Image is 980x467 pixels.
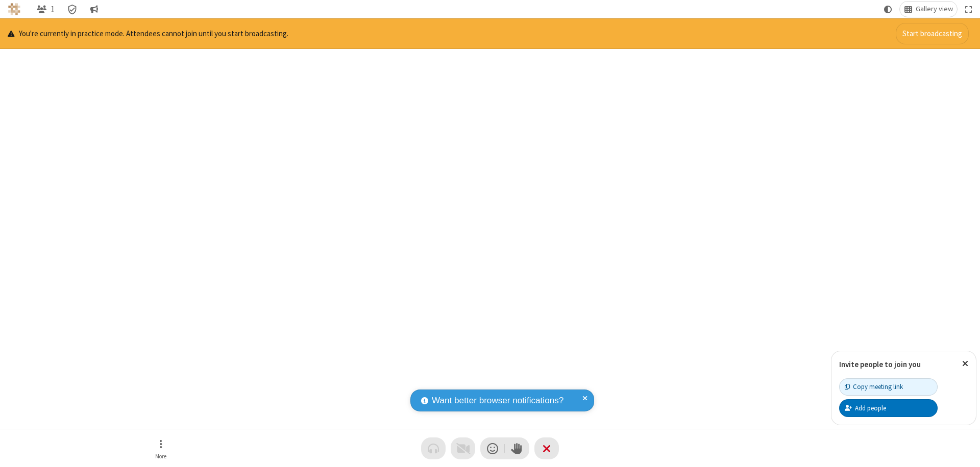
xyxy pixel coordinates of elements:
[916,5,953,13] span: Gallery view
[451,437,475,459] button: Video
[954,351,976,376] button: Close popover
[839,359,921,369] label: Invite people to join you
[839,378,938,396] button: Copy meeting link
[900,2,957,17] button: Change layout
[86,2,102,17] button: Conversation
[961,2,976,17] button: Fullscreen
[51,5,55,14] span: 1
[534,437,559,459] button: End or leave meeting
[839,399,938,417] button: Add people
[421,437,446,459] button: Audio problem - check your Internet connection or call by phone
[8,3,20,15] img: QA Selenium DO NOT DELETE OR CHANGE
[63,2,82,17] div: Meeting details Encryption enabled
[480,437,505,459] button: Send a reaction
[32,2,59,17] button: Open participant list
[8,28,288,40] p: You're currently in practice mode. Attendees cannot join until you start broadcasting.
[432,394,563,407] span: Want better browser notifications?
[155,453,166,459] span: More
[145,434,176,463] button: Open menu
[896,23,969,44] button: Start broadcasting
[880,2,896,17] button: Using system theme
[505,437,529,459] button: Raise hand
[845,382,903,392] div: Copy meeting link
